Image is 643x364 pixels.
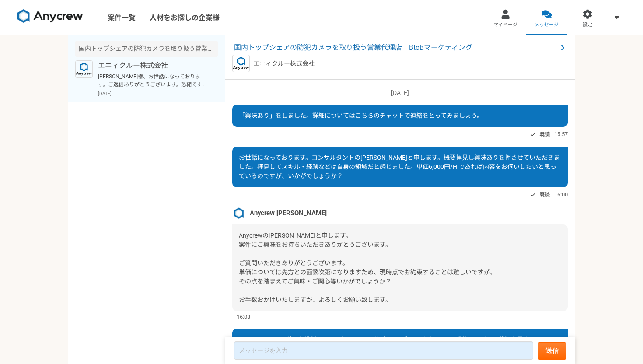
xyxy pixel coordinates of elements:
span: 国内トップシェアの防犯カメラを取り扱う営業代理店 BtoBマーケティング [234,42,557,53]
span: 既読 [539,129,550,140]
span: お世話になっております。コンサルタントの[PERSON_NAME]と申します。概要拝見し興味ありを押させていただきました。拝見してスキル・経験などは自身の領域だと感じました。単価6,000円/H... [239,154,560,179]
img: %E3%82%B9%E3%82%AF%E3%83%AA%E3%83%BC%E3%83%B3%E3%82%B7%E3%83%A7%E3%83%83%E3%83%88_2025-08-07_21.4... [232,207,245,220]
span: 15:57 [554,130,568,138]
p: [PERSON_NAME]様、お世話になっております。ご返信ありがとうございます。恐縮ですが一旦状況を見させていただければ、と存じます。 現在私がお取引している単価だと ¥6,000 / H（ス... [98,73,206,88]
span: マイページ [493,21,517,28]
div: 国内トップシェアの防犯カメラを取り扱う営業代理店 BtoBマーケティング [75,41,218,57]
p: エニィクルー株式会社 [98,60,206,71]
span: メッセージ [535,21,559,28]
p: エニィクルー株式会社 [253,59,315,68]
span: Anycrew [PERSON_NAME] [250,208,327,218]
p: [DATE] [98,90,218,97]
span: 既読 [539,189,550,200]
img: 8DqYSo04kwAAAAASUVORK5CYII= [17,9,83,23]
span: Anycrewの[PERSON_NAME]と申します。 案件にご興味をお持ちいただきありがとうございます。 ご質問いただきありがとうございます。 単価については先方との面談次第になりますため、現... [239,232,496,303]
span: 「興味あり」をしました。詳細についてはこちらのチャットで連絡をとってみましょう。 [239,112,483,119]
span: 16:08 [237,313,250,321]
span: 16:00 [554,190,568,199]
span: 設定 [583,21,592,28]
button: 送信 [538,342,566,360]
img: logo_text_blue_01.png [75,60,93,78]
p: [DATE] [232,88,568,98]
img: logo_text_blue_01.png [232,55,250,72]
